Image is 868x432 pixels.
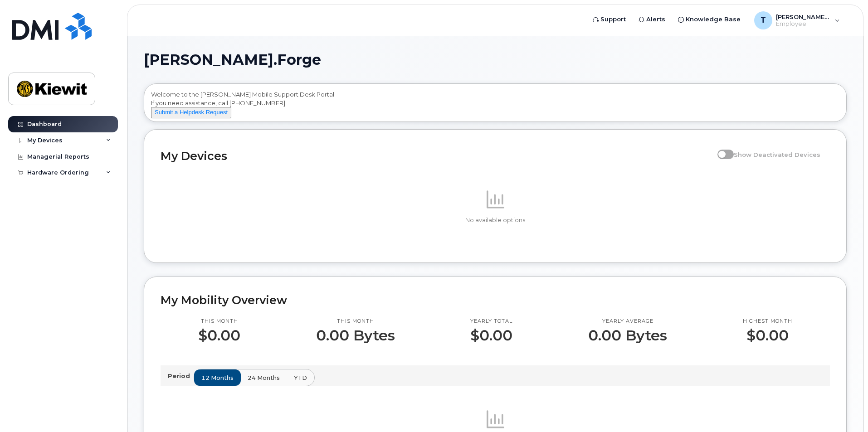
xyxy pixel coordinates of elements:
[151,107,231,118] button: Submit a Helpdesk Request
[144,53,321,67] span: [PERSON_NAME].Forge
[198,327,240,344] p: $0.00
[294,374,307,382] span: YTD
[588,318,667,325] p: Yearly average
[588,327,667,344] p: 0.00 Bytes
[734,151,820,158] span: Show Deactivated Devices
[470,327,512,344] p: $0.00
[161,293,830,307] h2: My Mobility Overview
[717,146,725,153] input: Show Deactivated Devices
[316,327,395,344] p: 0.00 Bytes
[743,318,792,325] p: Highest month
[151,90,839,118] div: Welcome to the [PERSON_NAME] Mobile Support Desk Portal If you need assistance, call [PHONE_NUMBER].
[168,372,194,380] p: Period
[316,318,395,325] p: This month
[161,149,713,163] h2: My Devices
[151,108,231,116] a: Submit a Helpdesk Request
[743,327,792,344] p: $0.00
[161,216,830,224] p: No available options
[470,318,512,325] p: Yearly total
[248,374,280,382] span: 24 months
[198,318,240,325] p: This month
